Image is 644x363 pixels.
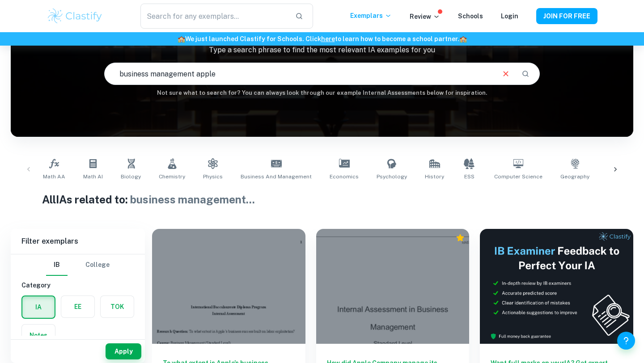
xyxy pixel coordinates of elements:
[377,173,407,181] span: Psychology
[159,173,185,181] span: Chemistry
[241,173,312,181] span: Business and Management
[140,4,288,29] input: Search for any exemplars...
[46,254,68,276] button: IB
[494,173,542,181] span: Computer Science
[203,173,223,181] span: Physics
[560,173,589,181] span: Geography
[21,280,134,290] h6: Category
[130,193,255,206] span: business management ...
[105,61,494,86] input: E.g. player arrangements, enthalpy of combustion, analysis of a big city...
[47,7,103,25] img: Clastify logo
[459,35,467,42] span: 🏫
[497,65,514,82] button: Clear
[11,89,633,97] h6: Not sure what to search for? You can always look through our example Internal Assessments below f...
[458,13,483,20] a: Schools
[101,296,134,317] button: TOK
[11,45,633,55] p: Type a search phrase to find the most relevant IA examples for you
[456,233,465,242] div: Premium
[480,229,633,344] img: Thumbnail
[43,173,65,181] span: Math AA
[350,11,392,21] p: Exemplars
[22,325,55,346] button: Notes
[518,66,533,81] button: Search
[106,343,141,359] button: Apply
[22,296,55,318] button: IA
[85,254,110,276] button: College
[617,332,635,350] button: Help and Feedback
[536,8,597,24] button: JOIN FOR FREE
[425,173,444,181] span: History
[410,12,440,21] p: Review
[61,296,94,317] button: EE
[330,173,359,181] span: Economics
[42,191,602,207] h1: All IAs related to:
[46,254,110,276] div: Filter type choice
[11,229,145,254] h6: Filter exemplars
[501,13,518,20] a: Login
[321,35,335,42] a: here
[83,173,103,181] span: Math AI
[121,173,141,181] span: Biology
[178,35,185,42] span: 🏫
[2,34,642,44] h6: We just launched Clastify for Schools. Click to learn how to become a school partner.
[464,173,475,181] span: ESS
